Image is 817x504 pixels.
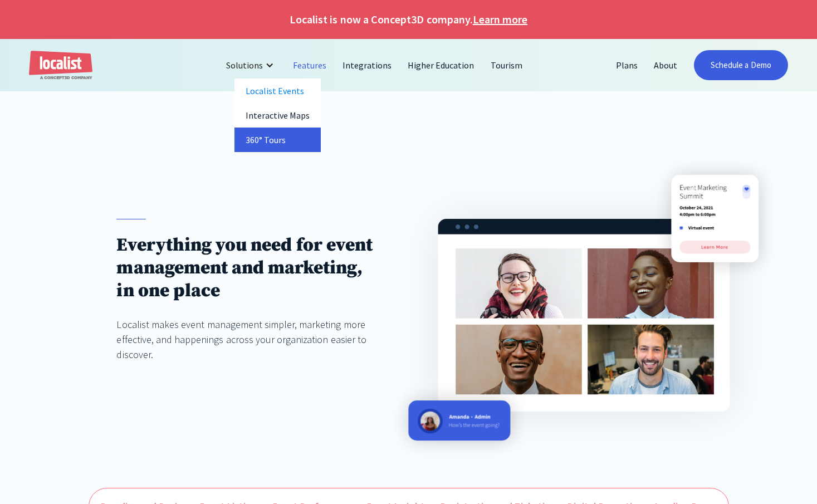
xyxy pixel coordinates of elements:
a: 360° Tours [234,128,321,152]
a: Integrations [335,52,400,79]
a: Learn more [473,11,527,28]
a: Schedule a Demo [694,50,788,80]
a: Higher Education [400,52,483,79]
a: home [29,51,92,80]
a: Localist Events [234,79,321,103]
a: Interactive Maps [234,103,321,128]
h1: Everything you need for event management and marketing, in one place [116,234,379,302]
a: Tourism [483,52,531,79]
div: Solutions [226,58,263,72]
a: About [646,52,686,79]
div: Solutions [218,52,285,79]
a: Plans [608,52,646,79]
nav: Solutions [234,79,321,152]
a: Features [285,52,335,79]
div: Localist makes event management simpler, marketing more effective, and happenings across your org... [116,317,379,362]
